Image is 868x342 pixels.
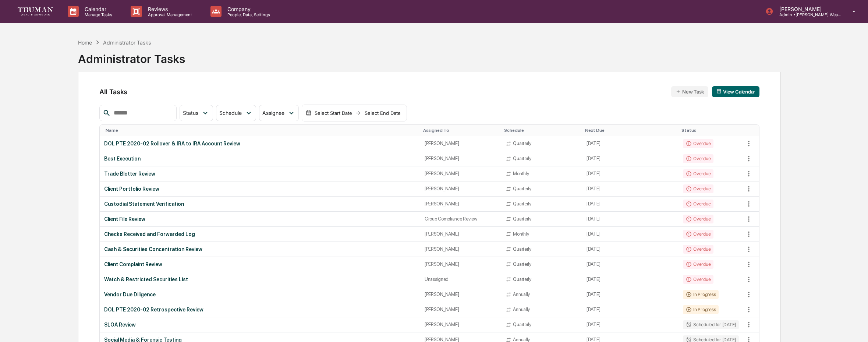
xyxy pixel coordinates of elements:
[773,6,842,12] p: [PERSON_NAME]
[262,110,284,116] span: Assignee
[423,128,499,133] div: Toggle SortBy
[582,181,679,197] td: [DATE]
[582,257,679,272] td: [DATE]
[306,110,312,116] img: calendar
[681,128,741,133] div: Toggle SortBy
[683,169,713,178] div: Overdue
[79,6,116,12] p: Calendar
[683,215,713,223] div: Overdue
[582,287,679,302] td: [DATE]
[582,302,679,317] td: [DATE]
[104,231,416,237] div: Checks Received and Forwarded Log
[582,166,679,181] td: [DATE]
[513,141,531,146] div: Quarterly
[103,39,151,46] div: Administrator Tasks
[683,184,713,193] div: Overdue
[106,128,417,133] div: Toggle SortBy
[425,171,497,176] div: [PERSON_NAME]
[683,245,713,254] div: Overdue
[513,246,531,252] div: Quarterly
[313,110,354,116] div: Select Start Date
[773,12,842,17] p: Admin • [PERSON_NAME] Wealth
[585,128,676,133] div: Toggle SortBy
[104,186,416,192] div: Client Portfolio Review
[683,200,713,208] div: Overdue
[425,276,497,282] div: Unassigned
[513,186,531,191] div: Quarterly
[79,12,116,17] p: Manage Tasks
[425,261,497,267] div: [PERSON_NAME]
[104,246,416,252] div: Cash & Securities Concentration Review
[513,307,530,312] div: Annually
[78,39,92,46] div: Home
[425,141,497,146] div: [PERSON_NAME]
[104,141,416,147] div: DOL PTE 2020-02 Rollover & IRA to IRA Account Review
[425,156,497,161] div: [PERSON_NAME]
[99,88,127,96] span: All Tasks
[513,261,531,267] div: Quarterly
[104,201,416,207] div: Custodial Statement Verification
[671,86,708,97] button: New Task
[355,110,361,116] img: arrow right
[513,276,531,282] div: Quarterly
[712,86,759,97] button: View Calendar
[425,246,497,252] div: [PERSON_NAME]
[425,186,497,191] div: [PERSON_NAME]
[683,139,713,148] div: Overdue
[425,292,497,297] div: [PERSON_NAME]
[683,154,713,163] div: Overdue
[683,275,713,284] div: Overdue
[142,6,196,12] p: Reviews
[425,201,497,207] div: [PERSON_NAME]
[425,307,497,312] div: [PERSON_NAME]
[222,12,274,17] p: People, Data, Settings
[683,260,713,269] div: Overdue
[219,110,242,116] span: Schedule
[425,322,497,327] div: [PERSON_NAME]
[104,322,416,328] div: SLOA Review
[582,197,679,212] td: [DATE]
[104,276,416,282] div: Watch & Restricted Securities List
[18,7,53,15] img: logo
[582,242,679,257] td: [DATE]
[683,290,719,299] div: In Progress
[142,12,196,17] p: Approval Management
[104,216,416,222] div: Client File Review
[513,156,531,161] div: Quarterly
[222,6,274,12] p: Company
[78,46,185,66] div: Administrator Tasks
[683,320,739,329] div: Scheduled for [DATE]
[513,216,531,222] div: Quarterly
[582,272,679,287] td: [DATE]
[425,231,497,237] div: [PERSON_NAME]
[104,307,416,313] div: DOL PTE 2020-02 Retrospective Review
[582,136,679,151] td: [DATE]
[504,128,579,133] div: Toggle SortBy
[513,201,531,207] div: Quarterly
[104,261,416,267] div: Client Complaint Review
[513,171,529,176] div: Monthly
[744,128,759,133] div: Toggle SortBy
[582,151,679,166] td: [DATE]
[513,231,529,237] div: Monthly
[513,322,531,327] div: Quarterly
[582,212,679,227] td: [DATE]
[582,227,679,242] td: [DATE]
[683,305,719,314] div: In Progress
[183,110,198,116] span: Status
[683,230,713,239] div: Overdue
[104,156,416,162] div: Best Execution
[513,292,530,297] div: Annually
[582,317,679,332] td: [DATE]
[104,292,416,297] div: Vendor Due Diligence
[362,110,403,116] div: Select End Date
[104,171,416,177] div: Trade Blotter Review
[716,89,722,94] img: calendar
[425,216,497,222] div: Group Compliance Review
